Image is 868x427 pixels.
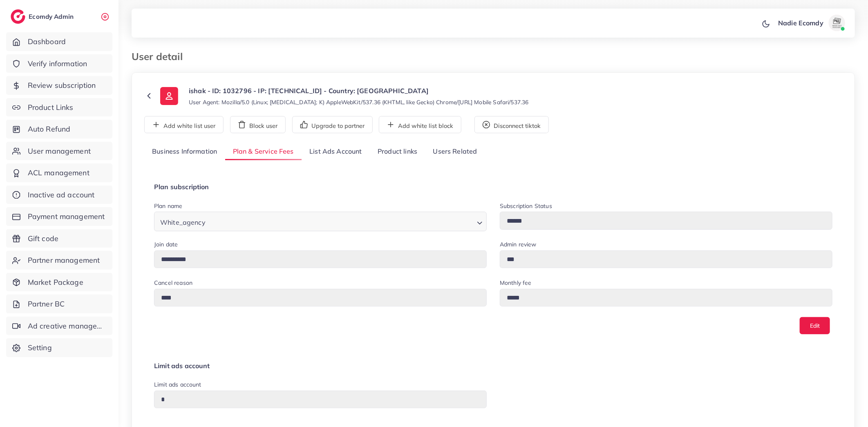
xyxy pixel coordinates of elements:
[28,146,91,156] span: User management
[29,13,76,20] h2: Ecomdy Admin
[28,190,95,200] span: Inactive ad account
[189,86,529,96] p: ishak - ID: 1032796 - IP: [TECHNICAL_ID] - Country: [GEOGRAPHIC_DATA]
[154,212,487,231] div: Search for option
[778,18,823,28] p: Nadie Ecomdy
[6,338,112,357] a: Setting
[6,186,112,204] a: Inactive ad account
[28,211,105,222] span: Payment management
[6,98,112,117] a: Product Links
[28,102,74,113] span: Product Links
[474,116,549,133] button: Disconnect tiktok
[154,362,832,370] h4: Limit ads account
[379,116,461,133] button: Add white list block
[28,299,65,309] span: Partner BC
[28,233,58,244] span: Gift code
[6,317,112,335] a: Ad creative management
[132,51,189,63] h3: User detail
[6,229,112,248] a: Gift code
[292,116,373,133] button: Upgrade to partner
[144,143,225,161] a: Business Information
[6,142,112,161] a: User management
[500,279,532,287] label: Monthly fee
[6,120,112,139] a: Auto Refund
[154,279,192,287] label: Cancel reason
[154,240,178,248] label: Join date
[6,163,112,182] a: ACL management
[159,217,207,228] span: White_agency
[230,116,286,133] button: Block user
[500,202,552,210] label: Subscription Status
[144,116,224,133] button: Add white list user
[6,251,112,270] a: Partner management
[28,277,83,288] span: Market Package
[28,342,52,353] span: Setting
[11,9,25,24] img: logo
[6,295,112,313] a: Partner BC
[425,143,485,161] a: Users Related
[160,87,178,105] img: ic-user-info.36bf1079.svg
[6,273,112,292] a: Market Package
[28,255,100,266] span: Partner management
[6,32,112,51] a: Dashboard
[11,9,76,24] a: logoEcomdy Admin
[28,80,96,91] span: Review subscription
[6,207,112,226] a: Payment management
[6,54,112,73] a: Verify information
[28,168,89,178] span: ACL management
[154,183,832,191] h4: Plan subscription
[208,215,474,228] input: Search for option
[154,202,182,210] label: Plan name
[370,143,425,161] a: Product links
[189,98,529,106] small: User Agent: Mozilla/5.0 (Linux; [MEDICAL_DATA]; K) AppleWebKit/537.36 (KHTML, like Gecko) Chrome/...
[28,124,71,134] span: Auto Refund
[225,143,302,161] a: Plan & Service Fees
[774,15,848,31] a: Nadie Ecomdyavatar
[154,380,201,389] label: Limit ads account
[6,76,112,95] a: Review subscription
[28,58,87,69] span: Verify information
[500,240,537,248] label: Admin review
[302,143,370,161] a: List Ads Account
[28,321,106,331] span: Ad creative management
[800,317,830,334] button: Edit
[28,36,66,47] span: Dashboard
[829,15,845,31] img: avatar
